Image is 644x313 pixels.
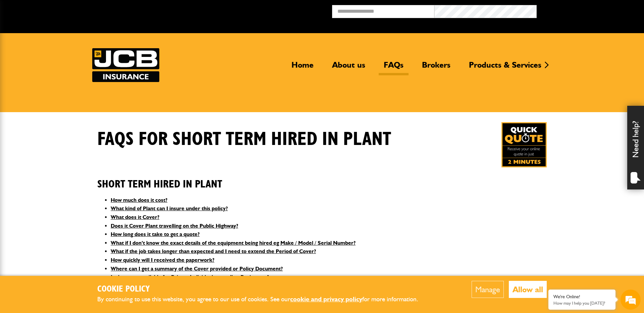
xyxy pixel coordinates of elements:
a: FAQs [379,60,409,75]
a: How much does it cost? [111,197,167,203]
h2: Short Term Hired In Plant [97,168,547,190]
a: What if I don’t know the exact details of the equipment being hired eg Make / Model / Serial Number? [111,240,356,246]
img: Quick Quote [501,122,547,167]
button: Allow all [509,281,547,298]
button: Manage [472,281,504,298]
a: JCB Insurance Services [92,48,159,82]
a: Home [286,60,319,75]
a: cookie and privacy policy [290,295,362,303]
a: Brokers [417,60,455,75]
a: Products & Services [464,60,546,75]
a: Does it Cover Plant travelling on the Public Highway? [111,223,238,229]
div: We're Online! [553,294,610,300]
a: About us [327,60,370,75]
p: By continuing to use this website, you agree to our use of cookies. See our for more information. [97,294,429,305]
button: Broker Login [537,5,639,15]
a: How long does it take to get a quote? [111,231,200,237]
a: What kind of Plant can I insure under this policy? [111,205,228,212]
a: How quickly will I received the paperwork? [111,257,214,263]
a: Is the cover available for Private Individuals as well as Businesses? [111,274,269,280]
h2: Cookie Policy [97,284,429,295]
div: Need help? [627,106,644,189]
a: What does it Cover? [111,214,159,220]
a: Get your insurance quote in just 2-minutes [501,122,547,167]
a: What if the job takes longer than expected and I need to extend the Period of Cover? [111,248,316,254]
h1: FAQS for Short Term Hired In Plant [97,128,391,151]
p: How may I help you today? [553,301,610,306]
a: Where can I get a summary of the Cover provided or Policy Document? [111,265,283,272]
img: JCB Insurance Services logo [92,48,159,82]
